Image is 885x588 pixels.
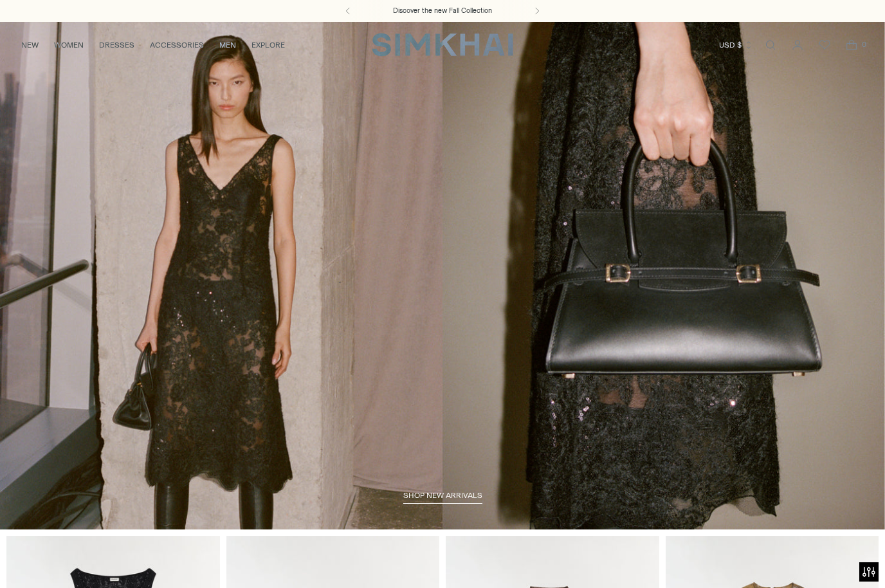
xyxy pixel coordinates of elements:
a: NEW [21,31,39,59]
a: ACCESSORIES [150,31,204,59]
button: USD $ [719,31,753,59]
a: SIMKHAI [372,32,513,57]
a: Wishlist [812,32,837,58]
a: MEN [219,31,236,59]
a: WOMEN [54,31,84,59]
a: DRESSES [99,31,134,59]
a: Go to the account page [785,32,810,58]
span: shop new arrivals [403,491,482,500]
a: Open cart modal [839,32,864,58]
a: shop new arrivals [403,491,482,504]
a: EXPLORE [251,31,285,59]
a: Open search modal [758,32,783,58]
a: Discover the new Fall Collection [393,6,492,16]
span: 0 [858,39,870,50]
